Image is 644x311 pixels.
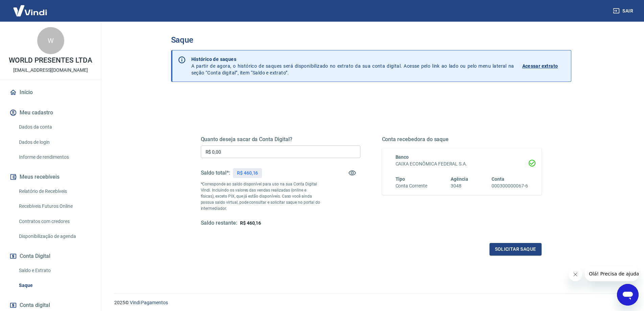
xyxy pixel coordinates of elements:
[617,284,639,306] iframe: Botão para abrir a janela de mensagens
[8,170,93,184] button: Meus recebíveis
[16,120,93,134] a: Dados da conta
[16,229,93,243] a: Disponibilização de agenda
[13,67,88,74] p: [EMAIL_ADDRESS][DOMAIN_NAME]
[585,266,639,281] iframe: Mensagem da empresa
[114,299,628,306] p: 2025 ©
[569,268,582,281] iframe: Fechar mensagem
[171,35,571,45] h3: Saque
[201,220,237,227] h5: Saldo restante:
[16,184,93,198] a: Relatório de Recebíveis
[16,150,93,164] a: Informe de rendimentos
[490,243,542,256] button: Solicitar saque
[8,0,52,21] img: Vindi
[37,27,64,54] div: W
[492,182,528,190] h6: 000300000067-6
[8,249,93,264] button: Conta Digital
[522,56,566,76] a: Acessar extrato
[16,264,93,277] a: Saldo e Extrato
[4,5,57,10] span: Olá! Precisa de ajuda?
[16,279,93,292] a: Saque
[191,56,514,76] p: A partir de agora, o histórico de saques será disponibilizado no extrato da sua conta digital. Ac...
[8,85,93,100] a: Início
[396,182,427,190] h6: Conta Corrente
[201,170,230,176] h5: Saldo total*:
[16,199,93,213] a: Recebíveis Futuros Online
[451,176,468,182] span: Agência
[9,57,92,64] p: WORLD PRESENTES LTDA
[191,56,514,63] p: Histórico de saques
[396,154,409,160] span: Banco
[612,5,636,17] button: Sair
[20,301,50,310] span: Conta digital
[240,220,261,226] span: R$ 460,16
[396,176,405,182] span: Tipo
[130,300,168,305] a: Vindi Pagamentos
[396,160,528,168] h6: CAIXA ECONÔMICA FEDERAL S.A.
[522,63,558,69] p: Acessar extrato
[492,176,504,182] span: Conta
[16,215,93,228] a: Contratos com credores
[201,136,360,143] h5: Quanto deseja sacar da Conta Digital?
[16,135,93,149] a: Dados de login
[237,170,258,177] p: R$ 460,16
[451,182,468,190] h6: 3048
[201,181,320,212] p: *Corresponde ao saldo disponível para uso na sua Conta Digital Vindi. Incluindo os valores das ve...
[8,105,93,120] button: Meu cadastro
[382,136,542,143] h5: Conta recebedora do saque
